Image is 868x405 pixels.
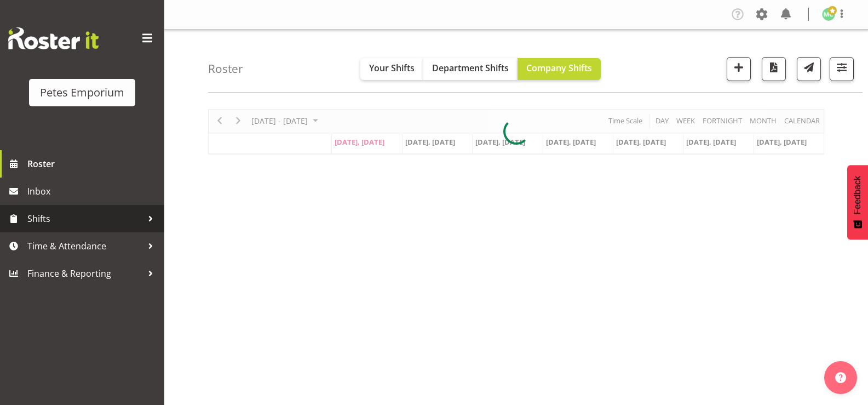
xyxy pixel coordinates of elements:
[853,176,863,214] span: Feedback
[208,62,243,75] h4: Roster
[835,372,846,383] img: help-xxl-2.png
[847,165,868,239] button: Feedback - Show survey
[830,57,854,81] button: Filter Shifts
[27,156,159,172] span: Roster
[27,183,159,199] span: Inbox
[360,58,423,80] button: Your Shifts
[822,8,835,21] img: melissa-cowen2635.jpg
[27,265,142,282] span: Finance & Reporting
[423,58,518,80] button: Department Shifts
[432,62,509,74] span: Department Shifts
[762,57,786,81] button: Download a PDF of the roster according to the set date range.
[8,27,99,49] img: Rosterit website logo
[797,57,821,81] button: Send a list of all shifts for the selected filtered period to all rostered employees.
[40,84,124,101] div: Petes Emporium
[518,58,601,80] button: Company Shifts
[27,210,142,227] span: Shifts
[526,62,592,74] span: Company Shifts
[27,238,142,254] span: Time & Attendance
[727,57,751,81] button: Add a new shift
[369,62,415,74] span: Your Shifts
